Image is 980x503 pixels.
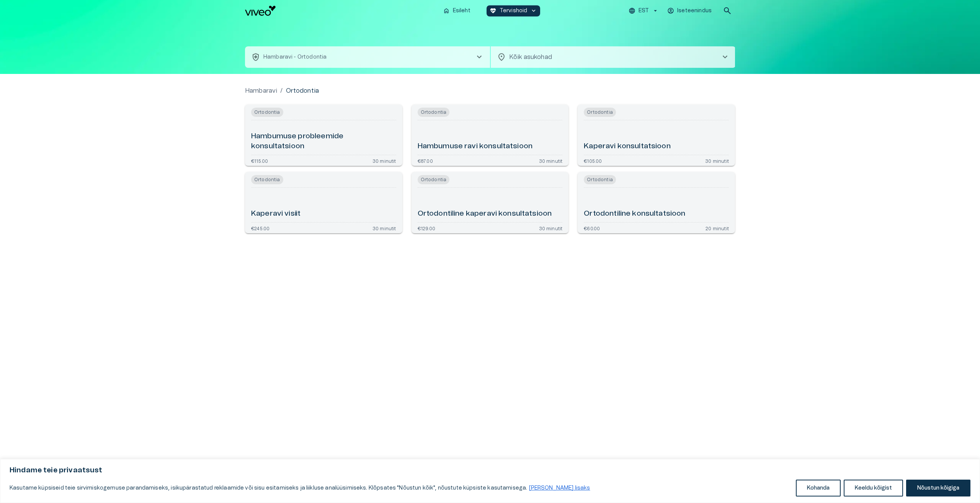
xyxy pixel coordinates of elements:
[251,209,301,219] h6: Kaperavi visiit
[412,172,569,233] a: Open service booking details
[487,5,541,16] button: ecg_heartTervishoidkeyboard_arrow_down
[251,158,268,163] p: €115.00
[245,86,277,95] a: Hambaravi
[705,158,729,163] p: 30 minutit
[280,86,283,95] p: /
[723,6,732,15] span: search
[372,158,396,163] p: 30 minutit
[509,52,708,62] p: Kõik asukohad
[263,53,327,61] p: Hambaravi - Ortodontia
[418,226,435,230] p: €129.00
[666,5,714,16] button: Iseteenindus
[584,209,685,219] h6: Ortodontiline konsultatsioon
[584,175,616,184] span: Ortodontia
[844,480,903,496] button: Keeldu kõigist
[245,6,276,16] img: Viveo logo
[418,175,450,184] span: Ortodontia
[530,7,537,14] span: keyboard_arrow_down
[627,5,660,16] button: EST
[584,108,616,117] span: Ortodontia
[475,52,484,62] span: chevron_right
[497,52,506,62] span: location_on
[796,480,841,496] button: Kohanda
[251,108,283,117] span: Ortodontia
[584,158,602,163] p: €105.00
[539,158,563,163] p: 30 minutit
[639,7,649,15] p: EST
[443,7,450,14] span: home
[418,209,552,219] h6: Ortodontiline kaperavi konsultatsioon
[245,46,490,68] button: health_and_safetyHambaravi - Ortodontiachevron_right
[412,105,569,166] a: Open service booking details
[39,6,51,12] span: Help
[372,226,396,230] p: 30 minutit
[453,7,470,15] p: Esileht
[251,175,283,184] span: Ortodontia
[286,86,319,95] p: Ortodontia
[584,226,600,230] p: €60.00
[529,485,591,491] a: Loe lisaks
[500,7,528,15] p: Tervishoid
[720,52,730,62] span: chevron_right
[10,483,591,493] p: Kasutame küpsiseid teie sirvimiskogemuse parandamiseks, isikupärastatud reklaamide või sisu esita...
[539,226,563,230] p: 30 minutit
[251,226,269,230] p: €245.00
[251,131,396,152] h6: Hambumuse probleemide konsultatsioon
[440,5,474,16] button: homeEsileht
[418,108,450,117] span: Ortodontia
[10,466,970,475] p: Hindame teie privaatsust
[677,7,712,15] p: Iseteenindus
[418,158,433,163] p: €87.00
[720,3,735,18] button: open search modal
[578,105,735,166] a: Open service booking details
[706,226,729,230] p: 20 minutit
[490,7,497,14] span: ecg_heart
[245,172,402,233] a: Open service booking details
[245,105,402,166] a: Open service booking details
[245,6,437,16] a: Navigate to homepage
[251,52,260,62] span: health_and_safety
[418,141,532,152] h6: Hambumuse ravi konsultatsioon
[584,141,670,152] h6: Kaperavi konsultatsioon
[578,172,735,233] a: Open service booking details
[906,480,970,496] button: Nõustun kõigiga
